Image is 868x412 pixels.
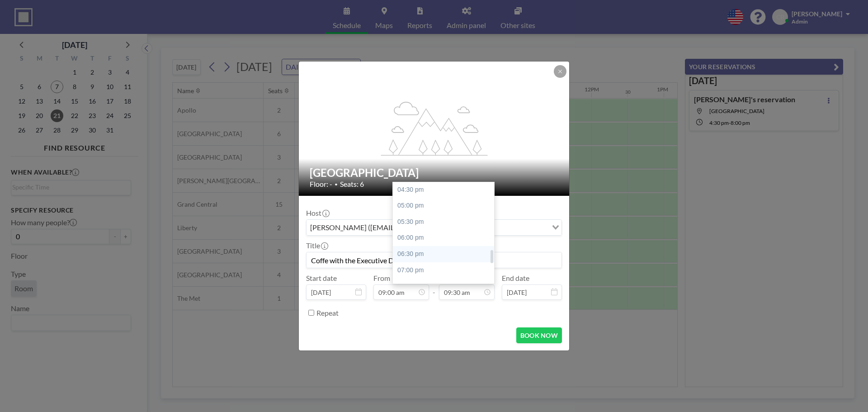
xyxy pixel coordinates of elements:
[335,181,338,188] span: •
[306,274,337,283] label: Start date
[381,101,488,155] g: flex-grow: 1.2;
[373,274,390,283] label: From
[393,262,499,279] div: 07:00 pm
[310,166,559,180] h2: [GEOGRAPHIC_DATA]
[495,222,547,233] input: Search for option
[307,220,561,235] div: Search for option
[393,198,499,214] div: 05:00 pm
[393,230,499,246] div: 06:00 pm
[502,274,529,283] label: End date
[307,252,561,268] input: Carol's reservation
[306,241,327,250] label: Title
[316,308,339,317] label: Repeat
[306,208,329,218] label: Host
[340,180,364,189] span: Seats: 6
[393,182,499,198] div: 04:30 pm
[393,278,499,294] div: 07:30 pm
[433,277,435,297] span: -
[393,214,499,230] div: 05:30 pm
[393,246,499,262] div: 06:30 pm
[310,180,332,189] span: Floor: -
[516,327,562,343] button: BOOK NOW
[308,222,494,233] span: [PERSON_NAME] ([EMAIL_ADDRESS][DOMAIN_NAME])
